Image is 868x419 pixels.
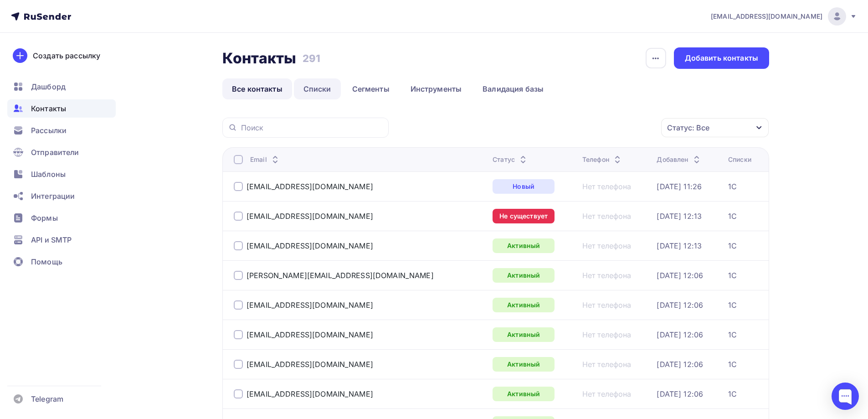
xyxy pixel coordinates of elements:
[7,209,116,227] a: Формы
[247,330,373,339] a: [EMAIL_ADDRESS][DOMAIN_NAME]
[31,103,66,114] span: Контакты
[247,271,434,280] a: [PERSON_NAME][EMAIL_ADDRESS][DOMAIN_NAME]
[294,78,341,99] a: Списки
[31,81,66,92] span: Дашборд
[222,78,292,99] a: Все контакты
[728,330,737,339] a: 1С
[247,360,373,369] a: [EMAIL_ADDRESS][DOMAIN_NAME]
[33,50,100,61] div: Создать рассылку
[728,271,737,280] a: 1С
[7,165,116,183] a: Шаблоны
[31,212,58,223] span: Формы
[7,99,116,118] a: Контакты
[401,78,472,99] a: Инструменты
[493,387,555,401] a: Активный
[473,78,553,99] a: Валидация базы
[241,123,383,133] input: Поиск
[657,300,703,310] div: [DATE] 12:06
[31,393,63,404] span: Telegram
[303,52,320,65] h3: 291
[728,182,737,191] a: 1С
[7,121,116,140] a: Рассылки
[728,360,737,369] a: 1С
[582,212,632,221] div: Нет телефона
[582,389,632,398] a: Нет телефона
[493,327,555,342] a: Активный
[728,389,737,398] a: 1С
[657,330,703,339] a: [DATE] 12:06
[582,300,632,310] a: Нет телефона
[728,241,737,250] a: 1С
[493,298,555,312] a: Активный
[31,234,72,245] span: API и SMTP
[661,118,769,138] button: Статус: Все
[728,300,737,310] div: 1С
[582,182,632,191] a: Нет телефона
[493,268,555,283] a: Активный
[247,389,373,398] a: [EMAIL_ADDRESS][DOMAIN_NAME]
[247,182,373,191] a: [EMAIL_ADDRESS][DOMAIN_NAME]
[247,241,373,250] a: [EMAIL_ADDRESS][DOMAIN_NAME]
[582,271,632,280] div: Нет телефона
[31,191,75,202] span: Интеграции
[582,330,632,339] a: Нет телефона
[667,122,709,133] div: Статус: Все
[7,143,116,161] a: Отправители
[685,53,758,63] div: Добавить контакты
[728,155,751,164] div: Списки
[711,12,822,21] span: [EMAIL_ADDRESS][DOMAIN_NAME]
[657,271,703,280] div: [DATE] 12:06
[493,357,555,372] a: Активный
[31,169,66,180] span: Шаблоны
[222,49,296,67] h2: Контакты
[657,212,702,221] a: [DATE] 12:13
[657,155,702,164] div: Добавлен
[493,209,555,223] a: Не существует
[582,241,632,250] a: Нет телефона
[728,212,737,221] a: 1С
[657,389,703,398] a: [DATE] 12:06
[247,212,373,221] div: [EMAIL_ADDRESS][DOMAIN_NAME]
[7,78,116,96] a: Дашборд
[582,155,623,164] div: Телефон
[493,238,555,253] a: Активный
[657,241,702,250] a: [DATE] 12:13
[582,360,632,369] a: Нет телефона
[711,7,857,26] a: [EMAIL_ADDRESS][DOMAIN_NAME]
[247,300,373,310] a: [EMAIL_ADDRESS][DOMAIN_NAME]
[657,182,702,191] a: [DATE] 11:26
[31,125,67,136] span: Рассылки
[250,155,281,164] div: Email
[31,256,62,267] span: Помощь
